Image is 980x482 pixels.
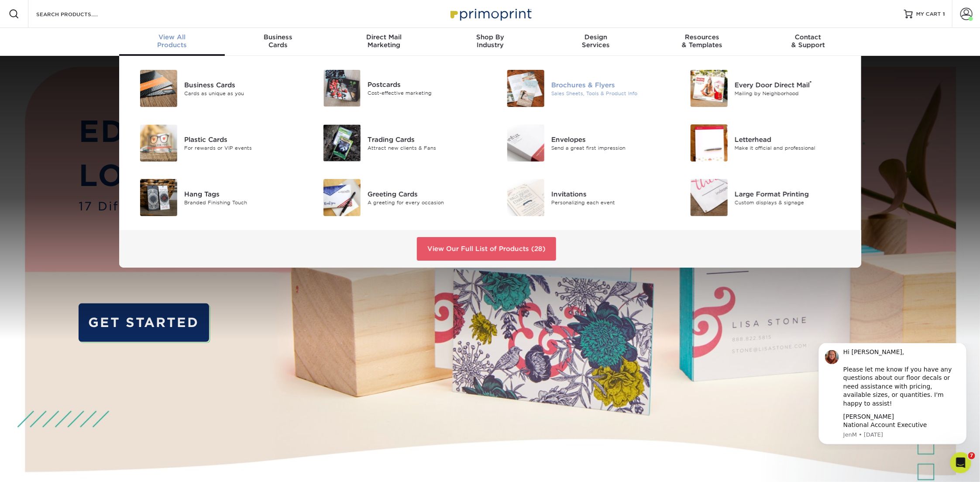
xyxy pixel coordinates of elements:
[313,66,484,110] a: Postcards Postcards Cost-effective marketing
[551,199,667,206] div: Personalizing each event
[691,124,728,162] img: Letterhead
[130,66,300,110] a: Business Cards Business Cards Cards as unique as you
[755,33,861,41] span: Contact
[497,176,667,220] a: Invitations Invitations Personalizing each event
[810,80,812,86] sup: ®
[368,144,483,151] div: Attract new clients & Fans
[184,199,300,206] div: Branded Finishing Touch
[649,33,755,41] span: Resources
[543,28,649,56] a: DesignServices
[38,5,155,86] div: Message content
[680,121,851,165] a: Letterhead Letterhead Make it official and professional
[735,189,850,199] div: Large Format Printing
[805,343,980,450] iframe: Intercom notifications message
[38,5,155,65] div: Hi [PERSON_NAME], Please let me know If you have any questions about our floor decals or need ass...
[680,176,851,220] a: Large Format Printing Large Format Printing Custom displays & signage
[140,124,177,162] img: Plastic Cards
[368,134,483,144] div: Trading Cards
[551,80,667,90] div: Brochures & Flyers
[184,134,300,144] div: Plastic Cards
[140,70,177,107] img: Business Cards
[735,134,850,144] div: Letterhead
[119,33,225,49] div: Products
[331,33,437,41] span: Direct Mail
[184,80,300,90] div: Business Cards
[368,189,483,199] div: Greeting Cards
[225,28,331,56] a: BusinessCards
[130,121,300,165] a: Plastic Cards Plastic Cards For rewards or VIP events
[497,66,667,110] a: Brochures & Flyers Brochures & Flyers Sales Sheets, Tools & Product Info
[140,179,177,216] img: Hang Tags
[447,4,534,23] img: Primoprint
[691,179,728,216] img: Large Format Printing
[368,79,483,89] div: Postcards
[417,237,556,261] a: View Our Full List of Products (28)
[225,33,331,49] div: Cards
[35,9,120,19] input: SEARCH PRODUCTS.....
[551,144,667,151] div: Send a great first impression
[735,199,850,206] div: Custom displays & signage
[323,124,361,162] img: Trading Cards
[507,70,544,107] img: Brochures & Flyers
[331,33,437,49] div: Marketing
[323,179,361,216] img: Greeting Cards
[20,7,34,21] img: Profile image for JenM
[735,90,850,97] div: Mailing by Neighborhood
[507,124,544,162] img: Envelopes
[331,28,437,56] a: Direct MailMarketing
[755,33,861,49] div: & Support
[313,121,484,165] a: Trading Cards Trading Cards Attract new clients & Fans
[680,66,851,110] a: Every Door Direct Mail Every Door Direct Mail® Mailing by Neighborhood
[691,70,728,107] img: Every Door Direct Mail
[119,28,225,56] a: View AllProducts
[755,28,861,56] a: Contact& Support
[38,69,155,86] div: [PERSON_NAME] National Account Executive
[437,33,543,49] div: Industry
[38,88,155,96] p: Message from JenM, sent 2d ago
[543,33,649,49] div: Services
[507,179,544,216] img: Invitations
[184,144,300,151] div: For rewards or VIP events
[130,176,300,220] a: Hang Tags Hang Tags Branded Finishing Touch
[184,189,300,199] div: Hang Tags
[551,134,667,144] div: Envelopes
[323,70,361,107] img: Postcards
[184,90,300,97] div: Cards as unique as you
[437,33,543,41] span: Shop By
[543,33,649,41] span: Design
[437,28,543,56] a: Shop ByIndustry
[497,121,667,165] a: Envelopes Envelopes Send a great first impression
[968,452,975,459] span: 7
[735,144,850,151] div: Make it official and professional
[368,199,483,206] div: A greeting for every occasion
[551,189,667,199] div: Invitations
[916,10,941,18] span: MY CART
[313,176,484,220] a: Greeting Cards Greeting Cards A greeting for every occasion
[735,80,850,90] div: Every Door Direct Mail
[225,33,331,41] span: Business
[551,90,667,97] div: Sales Sheets, Tools & Product Info
[119,33,225,41] span: View All
[943,11,945,17] span: 1
[649,33,755,49] div: & Templates
[649,28,755,56] a: Resources& Templates
[950,452,971,473] iframe: Intercom live chat
[368,90,483,97] div: Cost-effective marketing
